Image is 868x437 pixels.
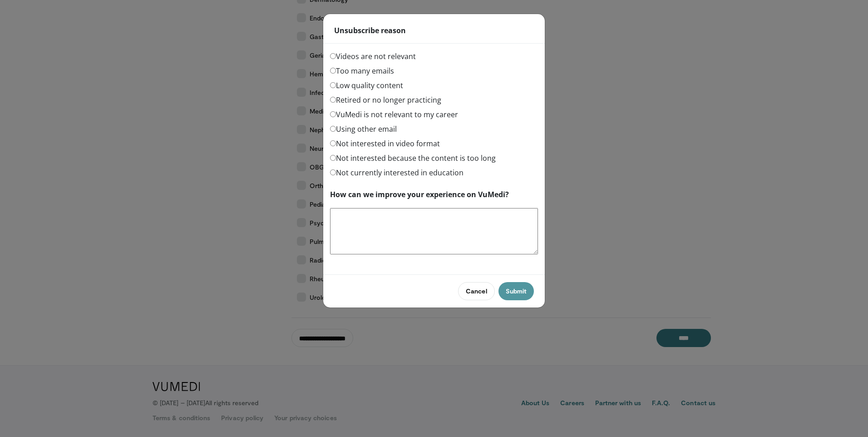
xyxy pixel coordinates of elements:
button: Cancel [458,282,494,300]
input: Too many emails [330,68,336,74]
input: Videos are not relevant [330,53,336,59]
label: Retired or no longer practicing [330,94,441,105]
label: Using other email [330,124,397,134]
label: Not currently interested in education [330,167,464,178]
input: Not interested because the content is too long [330,155,336,161]
label: Too many emails [330,65,394,76]
label: Videos are not relevant [330,51,416,62]
input: Low quality content [330,82,336,88]
input: VuMedi is not relevant to my career [330,111,336,117]
button: Submit [498,282,534,300]
label: VuMedi is not relevant to my career [330,109,458,120]
label: How can we improve your experience on VuMedi? [330,189,509,200]
input: Not interested in video format [330,140,336,146]
label: Low quality content [330,80,403,91]
input: Not currently interested in education [330,169,336,175]
input: Retired or no longer practicing [330,97,336,103]
strong: Unsubscribe reason [334,25,406,36]
label: Not interested in video format [330,138,440,149]
input: Using other email [330,126,336,132]
label: Not interested because the content is too long [330,153,496,164]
